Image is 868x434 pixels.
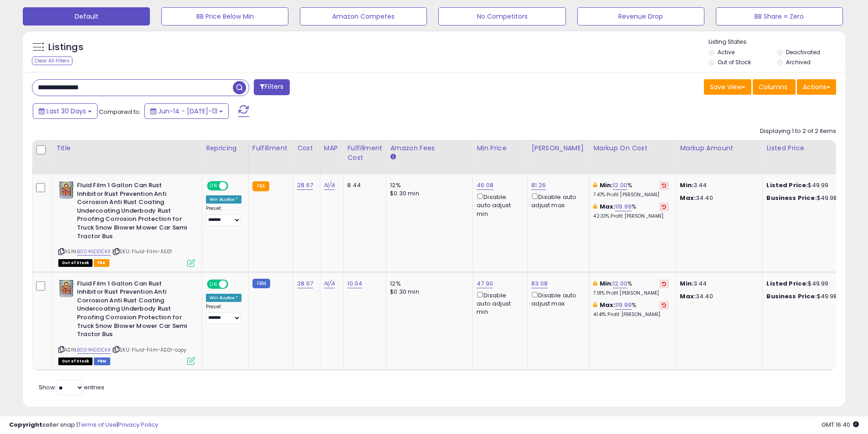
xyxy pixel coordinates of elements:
[144,103,229,119] button: Jun-14 - [DATE]-13
[206,304,241,324] div: Preset:
[593,203,669,220] div: %
[206,195,241,204] div: Win BuyBox *
[600,279,613,288] b: Min:
[112,248,172,255] span: | SKU: Fluid-Film-AS01
[390,189,466,198] div: $0.30 min
[600,301,616,309] b: Max:
[324,279,335,288] a: N/A
[158,107,217,116] span: Jun-14 - [DATE]-13
[766,280,842,288] div: $49.99
[252,181,269,191] small: FBA
[94,259,109,267] span: FBA
[593,280,669,296] div: %
[613,181,627,190] a: 12.00
[477,181,493,190] a: 46.08
[531,279,548,288] a: 83.08
[58,280,195,364] div: ASIN:
[680,194,696,202] strong: Max:
[531,290,582,308] div: Disable auto adjust max
[477,290,520,317] div: Disable auto adjust min
[477,279,493,288] a: 47.90
[680,280,755,288] p: 3.44
[577,7,704,26] button: Revenue Drop
[590,140,676,174] th: The percentage added to the cost of goods (COGS) that forms the calculator for Min & Max prices.
[680,181,755,189] p: 3.44
[709,38,845,46] p: Listing States:
[58,259,92,267] span: All listings that are currently out of stock and unavailable for purchase on Amazon
[786,58,811,66] label: Archived
[766,194,842,202] div: $49.98
[766,292,842,301] div: $49.98
[680,143,759,153] div: Markup Amount
[99,107,141,116] span: Compared to:
[9,420,42,429] strong: Copyright
[718,58,751,66] label: Out of Stock
[112,346,187,353] span: | SKU: Fluid-Film-AS01-copy
[680,279,693,288] strong: Min:
[766,181,808,189] b: Listed Price:
[766,194,817,202] b: Business Price:
[593,301,669,318] div: %
[680,292,755,301] p: 34.40
[615,301,632,310] a: 119.99
[94,357,110,365] span: FBM
[77,280,188,341] b: Fluid Film 1 Gallon Can Rust Inhibitor Rust Prevention Anti Corrosion Anti Rust Coating Undercoat...
[58,357,92,365] span: All listings that are currently out of stock and unavailable for purchase on Amazon
[297,279,313,288] a: 28.67
[593,290,669,296] p: 7.18% Profit [PERSON_NAME]
[600,181,613,189] b: Min:
[161,7,288,26] button: BB Price Below Min
[593,192,669,198] p: 7.47% Profit [PERSON_NAME]
[531,181,546,190] a: 81.26
[32,56,72,65] div: Clear All Filters
[347,181,379,189] div: 8.44
[680,181,693,189] strong: Min:
[46,107,86,116] span: Last 30 Days
[300,7,427,26] button: Amazon Competes
[716,7,843,26] button: BB Share = Zero
[766,181,842,189] div: $49.99
[680,292,696,301] strong: Max:
[615,202,632,211] a: 119.99
[593,143,672,153] div: Markup on Cost
[390,143,469,153] div: Amazon Fees
[227,182,241,190] span: OFF
[593,213,669,220] p: 42.33% Profit [PERSON_NAME]
[48,41,83,54] h5: Listings
[593,311,669,318] p: 41.41% Profit [PERSON_NAME]
[56,143,198,153] div: Title
[58,181,75,199] img: 51-Tg2ybrbL._SL40_.jpg
[797,79,836,95] button: Actions
[58,181,195,266] div: ASIN:
[766,143,845,153] div: Listed Price
[206,294,241,302] div: Win BuyBox *
[390,288,466,296] div: $0.30 min
[822,420,859,429] span: 2025-08-13 16:40 GMT
[118,420,158,429] a: Privacy Policy
[704,79,751,95] button: Save View
[760,127,836,136] div: Displaying 1 to 2 of 2 items
[786,48,820,56] label: Deactivated
[77,248,111,255] a: B004NDDCKK
[600,202,616,211] b: Max:
[390,181,466,189] div: 12%
[208,182,219,190] span: ON
[252,279,270,288] small: FBM
[208,280,219,288] span: ON
[324,181,335,190] a: N/A
[347,143,382,163] div: Fulfillment Cost
[347,279,362,288] a: 10.04
[58,280,75,298] img: 51-Tg2ybrbL._SL40_.jpg
[227,280,241,288] span: OFF
[718,48,734,56] label: Active
[77,346,111,354] a: B004NDDCKK
[77,181,188,243] b: Fluid Film 1 Gallon Can Rust Inhibitor Rust Prevention Anti Corrosion Anti Rust Coating Undercoat...
[613,279,627,288] a: 12.00
[593,181,669,198] div: %
[766,292,817,301] b: Business Price:
[759,82,787,92] span: Columns
[390,280,466,288] div: 12%
[477,192,520,218] div: Disable auto adjust min
[477,143,524,153] div: Min Price
[531,143,586,153] div: [PERSON_NAME]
